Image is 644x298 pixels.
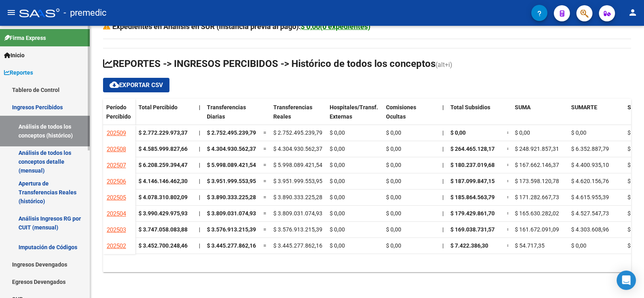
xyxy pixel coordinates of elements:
mat-icon: menu [6,8,16,17]
span: $ 2.752.495.239,79 [273,129,322,136]
span: | [199,162,200,168]
span: | [442,242,444,249]
span: $ 0,00 [627,146,643,152]
span: $ 0,00 [571,242,586,249]
span: Transferencias Reales [273,104,312,120]
span: = [263,242,266,249]
span: $ 185.864.563,79 [450,194,495,200]
span: = [263,210,266,217]
span: $ 248.921.857,31 [515,146,559,152]
span: 202502 [107,242,126,250]
span: $ 3.951.999.553,95 [273,178,322,184]
div: Open Intercom Messenger [617,271,636,290]
span: $ 0,00 [330,129,345,136]
span: $ 0,00 [330,162,345,168]
span: = [507,242,510,249]
span: $ 0,00 [330,146,345,152]
mat-icon: person [628,8,638,17]
datatable-header-cell: | [439,99,447,133]
span: = [507,194,510,200]
span: = [507,226,510,233]
span: $ 0,00 [330,194,345,200]
span: $ 4.620.156,76 [571,178,609,184]
span: $ 3.576.913.215,39 [207,226,256,233]
span: = [263,162,266,168]
mat-icon: cloud_download [109,80,119,90]
span: Transferencias Diarias [207,104,246,120]
span: Hospitales/Transf. Externas [330,104,378,120]
strong: $ 4.585.999.827,66 [138,146,188,152]
span: Inicio [4,51,25,60]
span: $ 0,00 [515,129,530,136]
span: $ 4.527.547,73 [571,210,609,217]
span: $ 0,00 [627,194,643,200]
span: 202506 [107,178,126,185]
span: | [442,210,444,217]
span: $ 0,00 [386,242,401,249]
span: $ 3.809.031.074,93 [207,210,256,217]
span: $ 0,00 [330,210,345,217]
span: $ 264.465.128,17 [450,146,495,152]
span: = [263,194,266,200]
span: $ 4.615.955,39 [571,194,609,200]
span: SUMA [515,104,530,110]
strong: $ 6.208.259.394,47 [138,162,188,168]
datatable-header-cell: Transferencias Diarias [204,99,260,133]
span: $ 4.303.608,96 [571,226,609,233]
span: (alt+i) [436,61,452,69]
span: | [199,129,200,136]
span: REPORTES -> INGRESOS PERCIBIDOS -> Histórico de todos los conceptos [103,58,436,69]
datatable-header-cell: SUMARTE [568,99,624,133]
span: $ 0,00 [386,210,401,217]
span: Período Percibido [106,104,131,120]
datatable-header-cell: | [196,99,204,133]
span: Comisiones Ocultas [386,104,416,120]
span: Reportes [4,68,33,77]
span: | [199,226,200,233]
span: $ 180.237.019,68 [450,162,495,168]
span: | [442,194,444,200]
span: $ 0,00 [386,226,401,233]
span: $ 187.099.847,15 [450,178,495,184]
span: | [442,129,444,136]
datatable-header-cell: Hospitales/Transf. Externas [326,99,383,133]
strong: Expedientes en Análisis en SUR (instancia previa al pago): [112,22,370,31]
span: $ 0,00 [627,178,643,184]
datatable-header-cell: Período Percibido [103,99,135,133]
span: $ 3.890.333.225,28 [207,194,256,200]
span: $ 7.422.386,30 [450,242,488,249]
span: $ 3.445.277.862,16 [273,242,322,249]
span: 202504 [107,210,126,217]
span: $ 0,00 [386,178,401,184]
datatable-header-cell: Total Subsidios [447,99,504,133]
span: $ 0,00 [330,242,345,249]
span: Total Percibido [138,104,178,110]
span: | [442,104,444,110]
span: SUMARTE [571,104,597,110]
span: Exportar CSV [109,81,163,89]
span: = [263,129,266,136]
span: $ 0,00 [571,129,586,136]
span: = [507,178,510,184]
span: Total Subsidios [450,104,490,110]
strong: $ 3.990.429.975,93 [138,210,188,217]
span: = [507,129,510,136]
datatable-header-cell: SUMA [512,99,568,133]
span: - premedic [64,4,107,22]
span: | [199,104,200,110]
span: Firma Express [4,33,46,42]
strong: $ 3.452.700.248,46 [138,242,188,249]
span: | [199,178,200,184]
span: $ 0,00 [386,129,401,136]
span: = [507,162,510,168]
datatable-header-cell: Comisiones Ocultas [383,99,439,133]
span: $ 0,00 [330,178,345,184]
span: $ 3.951.999.553,95 [207,178,256,184]
span: = [507,210,510,217]
span: $ 3.890.333.225,28 [273,194,322,200]
datatable-header-cell: Total Percibido [135,99,196,133]
span: $ 3.445.277.862,16 [207,242,256,249]
span: $ 161.672.091,09 [515,226,559,233]
span: | [442,162,444,168]
span: $ 3.809.031.074,93 [273,210,322,217]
